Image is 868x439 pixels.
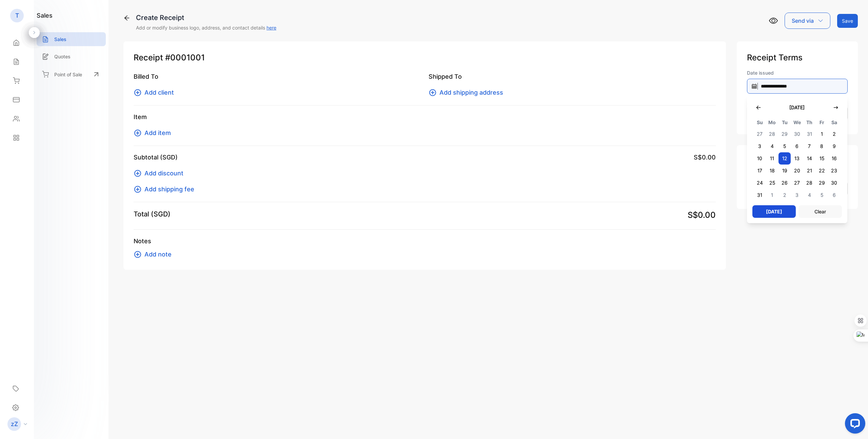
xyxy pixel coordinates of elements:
iframe: LiveChat chat widget [840,411,868,439]
span: 2 [778,189,791,201]
p: Notes [134,236,716,246]
span: 4 [766,140,778,152]
span: 27 [754,128,766,140]
h1: sales [37,11,53,20]
span: 3 [791,189,803,201]
span: 28 [766,128,778,140]
span: Add discount [144,169,183,178]
span: Mo [766,118,778,127]
span: 29 [815,177,828,189]
span: 6 [791,140,803,152]
button: Add item [134,128,175,137]
span: 30 [791,128,803,140]
span: Fr [815,118,828,127]
button: Add shipping address [429,88,507,97]
span: 20 [791,165,803,177]
span: 27 [791,177,803,189]
span: 28 [803,177,816,189]
p: Sales [54,36,66,43]
button: Clear [798,205,842,218]
span: 24 [754,177,766,189]
button: [DATE] [783,100,811,114]
button: Send via [785,13,830,29]
span: Add client [144,88,174,97]
span: 25 [766,177,778,189]
a: Quotes [37,50,106,63]
span: 9 [828,140,841,152]
button: [DATE] [752,205,796,218]
span: 14 [803,152,816,165]
span: Su [754,118,766,127]
span: S$0.00 [688,209,716,221]
button: Add discount [134,169,188,178]
span: 31 [803,128,816,140]
span: 3 [754,140,766,152]
span: 1 [766,189,778,201]
span: 8 [815,140,828,152]
span: 21 [803,165,816,177]
p: Total (SGD) [134,209,171,219]
span: 4 [803,189,816,201]
span: 2 [828,128,841,140]
span: Add shipping address [439,88,503,97]
span: 30 [828,177,841,189]
span: 12 [778,152,791,165]
button: Add note [134,250,176,259]
p: Billed To [134,72,420,81]
span: 22 [815,165,828,177]
p: Shipped To [429,72,715,81]
p: Add or modify business logo, address, and contact details [136,24,276,31]
span: 31 [754,189,766,201]
p: Receipt Terms [747,52,848,64]
span: 26 [778,177,791,189]
span: 5 [778,140,791,152]
span: Add note [144,250,172,259]
p: Item [134,112,716,121]
span: 13 [791,152,803,165]
span: Add item [144,128,171,137]
span: 10 [754,152,766,165]
span: Add shipping fee [144,185,194,194]
button: Add shipping fee [134,185,198,194]
span: #0001001 [165,52,205,64]
span: We [791,118,803,127]
a: here [267,25,276,31]
label: Date issued [747,69,848,76]
p: Quotes [54,53,71,60]
span: 23 [828,165,841,177]
span: 7 [803,140,816,152]
span: 29 [778,128,791,140]
span: S$0.00 [694,153,716,162]
span: Th [803,118,816,127]
span: Tu [778,118,791,127]
a: Sales [37,32,106,46]
a: Point of Sale [37,67,106,82]
button: Save [837,14,858,28]
span: 19 [778,165,791,177]
div: Create Receipt [136,13,276,23]
p: zZ [11,420,18,428]
button: Add client [134,88,178,97]
span: 11 [766,152,778,165]
span: 15 [815,152,828,165]
span: 6 [828,189,841,201]
span: Sa [828,118,841,127]
p: Receipt [134,52,716,64]
span: 5 [815,189,828,201]
p: Send via [792,17,814,25]
span: 16 [828,152,841,165]
span: 1 [815,128,828,140]
p: Point of Sale [54,71,82,78]
p: Subtotal (SGD) [134,153,178,162]
span: 18 [766,165,778,177]
span: 17 [754,165,766,177]
p: T [15,11,19,20]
